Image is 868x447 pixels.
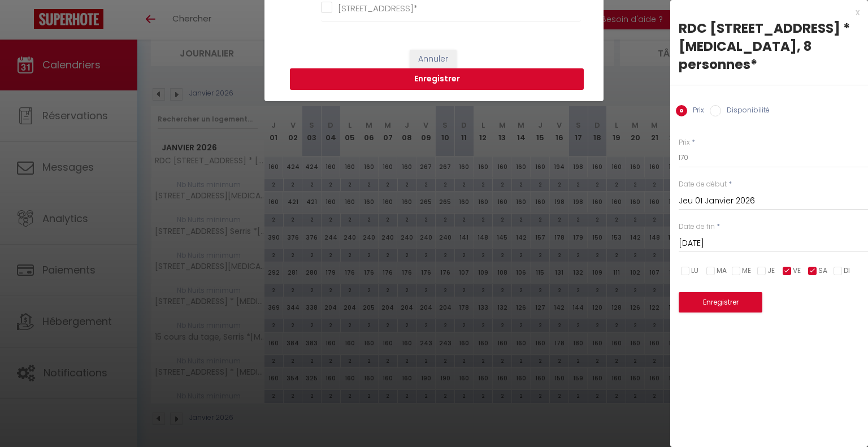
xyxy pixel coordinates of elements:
div: x [670,6,860,19]
span: ME [742,266,751,276]
span: DI [844,266,850,276]
div: RDC [STREET_ADDRESS] * [MEDICAL_DATA], 8 personnes* [679,19,860,73]
span: SA [818,266,827,276]
label: Prix [687,105,704,118]
button: Annuler [410,50,457,69]
label: Date de début [679,179,727,190]
button: Ouvrir le widget de chat LiveChat [9,5,43,38]
button: Enregistrer [290,68,584,90]
label: Prix [679,137,690,148]
span: LU [691,266,698,276]
span: VE [793,266,801,276]
button: Enregistrer [679,292,762,313]
label: Date de fin [679,222,715,232]
span: MA [717,266,727,276]
label: Disponibilité [721,105,770,118]
span: JE [767,266,775,276]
